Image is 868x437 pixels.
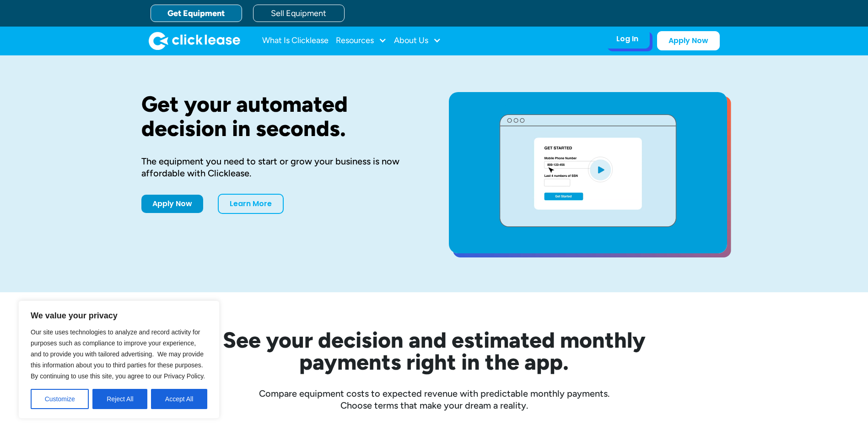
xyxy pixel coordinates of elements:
p: We value your privacy [31,310,207,321]
a: What Is Clicklease [262,32,329,50]
a: open lightbox [449,92,727,253]
span: Our site uses technologies to analyze and record activity for purposes such as compliance to impr... [31,328,205,380]
div: About Us [394,32,441,50]
img: Clicklease logo [149,32,240,50]
button: Reject All [92,389,147,409]
a: Learn More [218,194,284,214]
div: We value your privacy [18,300,220,419]
a: home [149,32,240,50]
div: Compare equipment costs to expected revenue with predictable monthly payments. Choose terms that ... [141,388,727,411]
h2: See your decision and estimated monthly payments right in the app. [178,329,690,373]
h1: Get your automated decision in seconds. [141,92,420,141]
div: Log In [616,34,638,44]
img: Blue play button logo on a light blue circular background [588,157,613,182]
a: Apply Now [657,31,720,50]
div: Resources [336,32,387,50]
button: Customize [31,389,89,409]
a: Sell Equipment [253,5,345,22]
button: Accept All [151,389,207,409]
div: The equipment you need to start or grow your business is now affordable with Clicklease. [141,155,420,179]
a: Apply Now [141,195,203,213]
a: Get Equipment [151,5,242,22]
